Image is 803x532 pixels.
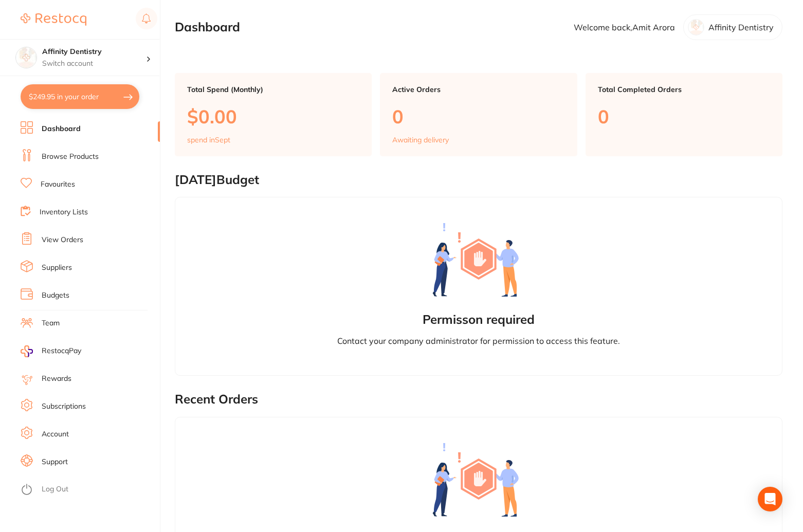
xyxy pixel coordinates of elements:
[175,173,782,187] h2: [DATE] Budget
[187,106,359,127] p: $0.00
[41,179,75,190] a: Favourites
[337,335,620,346] p: Contact your company administrator for permission to access this feature.
[42,346,81,356] span: RestocqPay
[40,207,88,217] a: Inventory Lists
[42,318,60,328] a: Team
[21,8,86,31] a: Restocq Logo
[42,59,146,69] p: Switch account
[708,23,774,32] p: Affinity Dentistry
[758,487,782,511] div: Open Intercom Messenger
[42,124,81,134] a: Dashboard
[175,73,372,156] a: Total Spend (Monthly)$0.00spend inSept
[21,482,157,498] button: Log Out
[42,290,69,301] a: Budgets
[42,152,99,162] a: Browse Products
[42,235,83,245] a: View Orders
[392,136,449,144] p: Awaiting delivery
[42,484,68,494] a: Log Out
[187,85,359,94] p: Total Spend (Monthly)
[42,401,86,412] a: Subscriptions
[42,263,72,273] a: Suppliers
[586,73,782,156] a: Total Completed Orders0
[423,313,535,327] h2: Permisson required
[187,136,230,144] p: spend in Sept
[392,106,564,127] p: 0
[42,429,69,439] a: Account
[16,47,36,68] img: Affinity Dentistry
[21,84,139,109] button: $249.95 in your order
[42,47,146,57] h4: Affinity Dentistry
[42,374,71,384] a: Rewards
[21,345,33,357] img: RestocqPay
[380,73,577,156] a: Active Orders0Awaiting delivery
[175,392,782,407] h2: Recent Orders
[21,13,86,26] img: Restocq Logo
[21,345,81,357] a: RestocqPay
[392,85,564,94] p: Active Orders
[574,23,675,32] p: Welcome back, Amit Arora
[598,106,770,127] p: 0
[175,20,240,34] h2: Dashboard
[598,85,770,94] p: Total Completed Orders
[42,457,68,467] a: Support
